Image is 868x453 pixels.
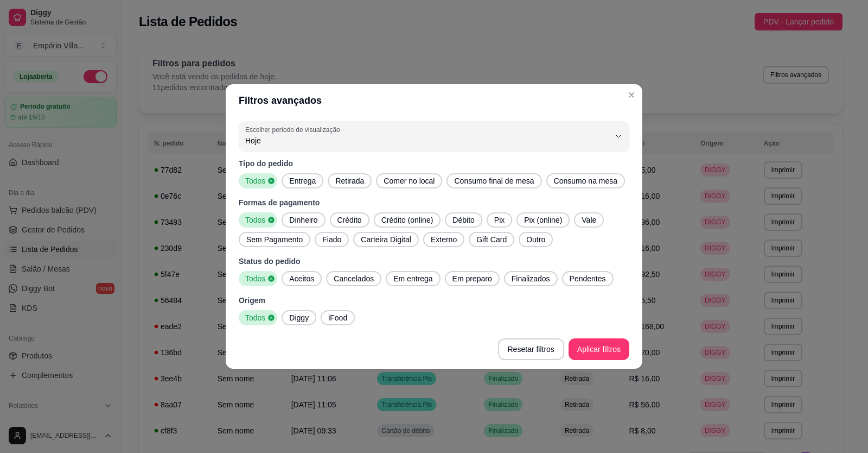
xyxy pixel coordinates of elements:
button: Comer no local [376,173,442,188]
button: Escolher período de visualizaçãoHoje [239,121,629,152]
span: Crédito (online) [377,215,438,225]
button: Fiado [315,232,349,247]
p: Tipo do pedido [239,158,629,169]
button: Cancelados [326,271,381,286]
span: Aceitos [285,273,318,284]
button: Externo [423,232,464,247]
button: Em entrega [386,271,440,286]
button: Pendentes [562,271,614,286]
button: Retirada [328,173,372,188]
span: Retirada [331,175,368,186]
span: Todos [241,273,267,284]
span: Cancelados [329,273,378,284]
span: Externo [426,234,461,245]
span: Consumo final de mesa [450,175,538,186]
span: Entrega [285,175,320,186]
button: Pix (online) [516,212,570,228]
button: Aceitos [282,271,322,286]
span: Gift Card [472,234,511,245]
button: Em preparo [445,271,500,286]
button: Carteira Digital [353,232,419,247]
button: Consumo final de mesa [446,173,541,188]
p: Formas de pagamento [239,197,629,208]
p: Status do pedido [239,256,629,267]
span: Carteira Digital [356,234,416,245]
button: Todos [239,310,277,325]
span: Em preparo [448,273,496,284]
span: Consumo na mesa [550,175,622,186]
span: Diggy [285,312,313,323]
button: Aplicar filtros [569,338,629,360]
button: Consumo na mesa [546,173,626,188]
span: Finalizados [507,273,554,284]
span: Fiado [318,234,346,245]
button: Crédito (online) [374,212,441,228]
span: Hoje [245,135,610,146]
button: Close [623,86,640,104]
span: iFood [324,312,352,323]
button: Crédito [330,212,369,228]
button: Todos [239,212,277,228]
button: Dinheiro [282,212,325,228]
p: Origem [239,295,629,306]
button: iFood [321,310,355,325]
header: Filtros avançados [226,84,642,117]
button: Diggy [282,310,316,325]
span: Sem Pagamento [242,234,307,245]
button: Todos [239,173,277,188]
span: Em entrega [389,273,437,284]
span: Comer no local [379,175,439,186]
button: Resetar filtros [498,338,564,360]
span: Vale [577,215,601,225]
span: Crédito [333,215,366,225]
span: Pendentes [565,273,610,284]
button: Pix [487,212,512,228]
span: Todos [241,312,267,323]
span: Pix (online) [520,215,566,225]
span: Todos [241,175,267,186]
button: Sem Pagamento [239,232,310,247]
span: Dinheiro [285,215,322,225]
button: Débito [445,212,482,228]
span: Todos [241,215,267,225]
button: Gift Card [469,232,514,247]
span: Outro [522,234,550,245]
button: Vale [574,212,604,228]
button: Todos [239,271,277,286]
span: Débito [448,215,478,225]
button: Entrega [282,173,323,188]
span: Pix [490,215,509,225]
label: Escolher período de visualização [245,125,343,134]
button: Finalizados [504,271,558,286]
button: Outro [519,232,553,247]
